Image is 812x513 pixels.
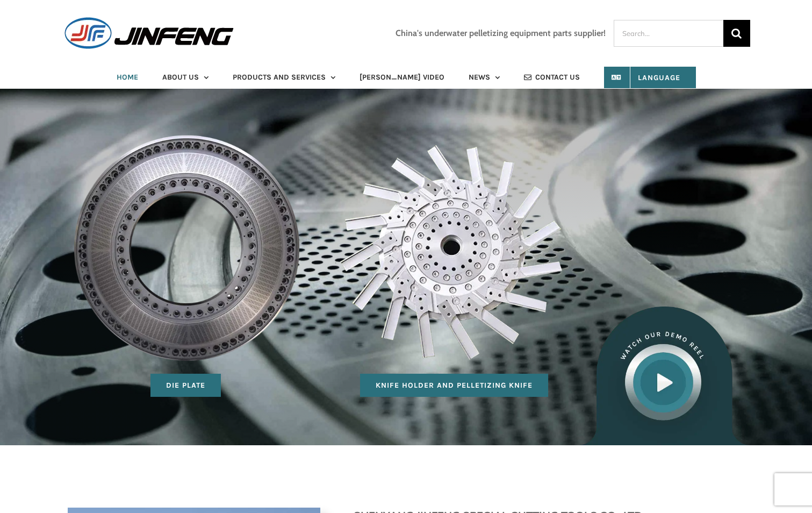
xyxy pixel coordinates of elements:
img: Die Plate [62,128,310,374]
input: Search... [614,20,723,47]
span: PRODUCTS AND SERVICES [233,74,326,81]
span: CONTACT US [535,74,580,81]
a: HOME [117,67,138,88]
span: ABOUT US [162,74,199,81]
span: Language [620,73,680,82]
a: landscaper-watch-video-button [578,305,750,318]
span: HOME [117,74,138,81]
span: Die Plate [166,381,205,390]
span: Knife Holder and Pelletizing Knife [376,381,533,390]
a: Die Plate [150,374,221,397]
nav: Main Menu [62,67,750,88]
input: Search [723,20,750,47]
h3: China's underwater pelletizing equipment parts supplier! [396,28,606,38]
a: NEWS [469,67,500,88]
a: ABOUT US [162,67,209,88]
a: Knife Holder and Pelletizing Knife [360,374,548,397]
span: [PERSON_NAME] VIDEO [360,74,444,81]
span: NEWS [469,74,490,81]
a: CONTACT US [524,67,580,88]
img: landscaper-watch-video-button [578,307,750,445]
a: PRODUCTS AND SERVICES [233,67,335,88]
a: [PERSON_NAME] VIDEO [360,67,444,88]
img: Pelletizing Knife [330,128,578,374]
img: JINFENG Logo [62,16,236,50]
